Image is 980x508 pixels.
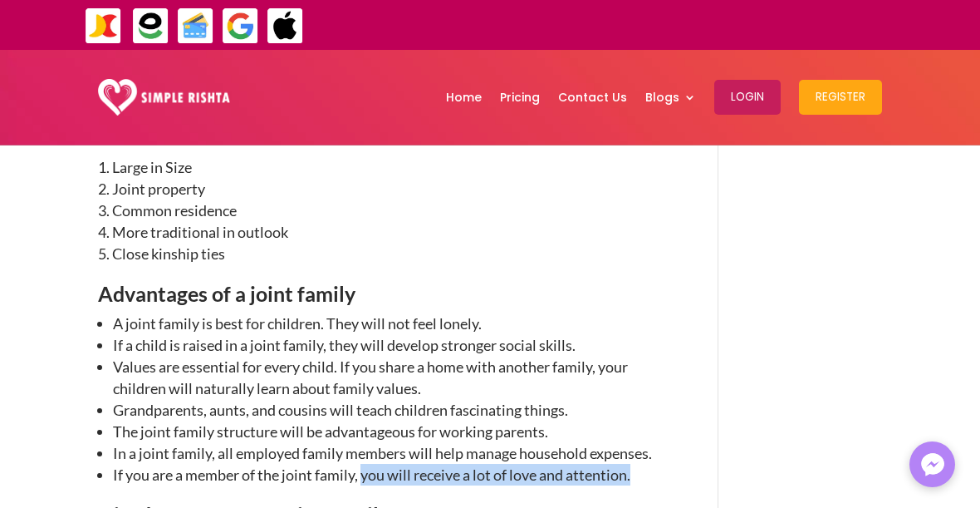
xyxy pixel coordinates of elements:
img: JazzCash-icon [85,7,122,45]
img: ApplePay-icon [267,7,304,45]
li: Common residence [98,200,675,221]
li: The joint family structure will be advantageous for working parents. [113,421,675,442]
li: A joint family is best for children. They will not feel lonely. [113,313,675,334]
a: Blogs [645,54,696,141]
a: Home [446,54,482,141]
img: GooglePay-icon [222,7,259,45]
li: Large in Size [98,156,675,178]
li: Close kinship ties [98,243,675,264]
li: Joint property [98,178,675,200]
li: Grandparents, aunts, and cousins will teach children fascinating things. [113,399,675,421]
a: Contact Us [558,54,627,141]
a: Login [714,54,781,141]
a: Register [799,54,882,141]
li: If you are a member of the joint family, you will receive a lot of love and attention. [113,464,675,486]
img: Messenger [916,448,949,481]
li: If a child is raised in a joint family, they will develop stronger social skills. [113,334,675,356]
img: Credit Cards [177,7,214,45]
strong: Advantages of a joint family [98,281,355,306]
img: EasyPaisa-icon [132,7,169,45]
button: Login [714,80,781,115]
li: Values are essential for every child. If you share a home with another family, your children will... [113,356,675,399]
li: In a joint family, all employed family members will help manage household expenses. [113,442,675,464]
li: More traditional in outlook [98,221,675,243]
button: Register [799,80,882,115]
a: Pricing [500,54,540,141]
